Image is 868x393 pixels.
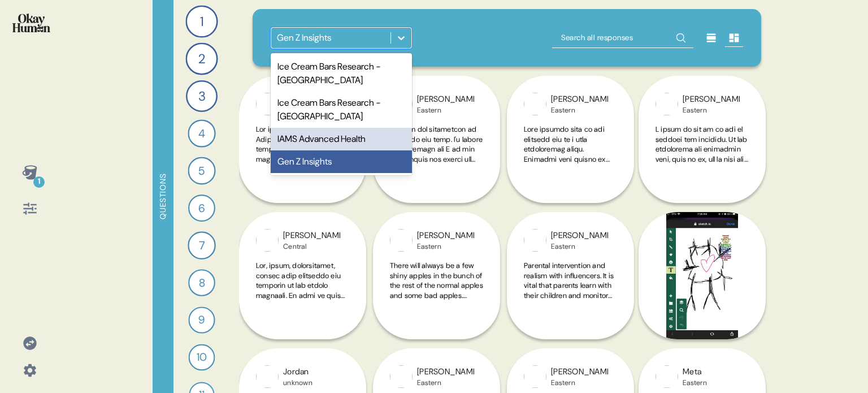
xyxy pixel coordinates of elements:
[551,242,608,251] div: Eastern
[551,230,608,242] div: [PERSON_NAME]
[271,150,412,173] div: Gen Z Insights
[283,366,313,378] div: Jordan
[188,269,215,296] div: 8
[271,128,412,150] div: IAMS Advanced Health
[188,157,215,184] div: 5
[185,5,218,37] div: 1
[188,119,215,147] div: 4
[33,176,45,188] div: 1
[683,106,740,115] div: Eastern
[189,344,215,371] div: 10
[283,230,340,242] div: [PERSON_NAME]
[683,366,707,378] div: Meta
[417,242,474,251] div: Eastern
[551,366,608,378] div: [PERSON_NAME]
[552,28,693,48] input: Search all responses
[277,31,331,45] div: Gen Z Insights
[283,378,313,387] div: unknown
[271,55,412,92] div: Ice Cream Bars Research - [GEOGRAPHIC_DATA]
[551,106,608,115] div: Eastern
[283,242,340,251] div: Central
[188,306,215,333] div: 9
[683,93,740,106] div: [PERSON_NAME]
[551,378,608,387] div: Eastern
[417,230,474,242] div: [PERSON_NAME]
[417,378,474,387] div: Eastern
[417,106,474,115] div: Eastern
[271,92,412,128] div: Ice Cream Bars Research - [GEOGRAPHIC_DATA]
[417,366,474,378] div: [PERSON_NAME]
[551,93,608,106] div: [PERSON_NAME]
[186,80,218,112] div: 3
[188,195,215,222] div: 6
[188,231,216,260] div: 7
[12,14,50,32] img: okayhuman.3b1b6348.png
[185,42,218,75] div: 2
[417,93,474,106] div: [PERSON_NAME]
[683,378,707,387] div: Eastern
